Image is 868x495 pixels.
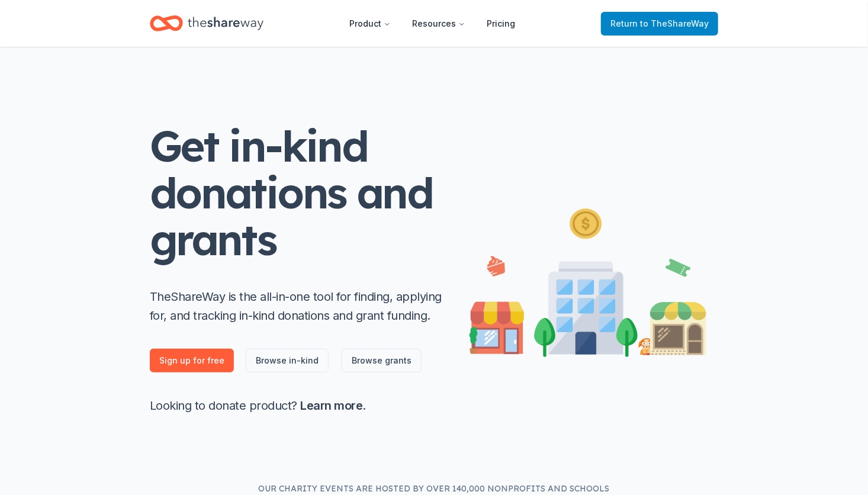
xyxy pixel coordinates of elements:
p: Looking to donate product? . [150,396,446,415]
span: Return [610,17,709,31]
button: Resources [403,12,475,36]
a: Browse grants [342,349,422,372]
button: Product [340,12,400,36]
a: Returnto TheShareWay [601,12,718,36]
img: Illustration for landing page [470,204,706,357]
a: Home [150,9,263,37]
nav: Main [340,9,525,37]
p: TheShareWay is the all-in-one tool for finding, applying for, and tracking in-kind donations and ... [150,287,446,325]
h1: Get in-kind donations and grants [150,123,446,263]
a: Browse in-kind [246,349,329,372]
span: to TheShareWay [640,18,709,28]
a: Pricing [477,12,525,36]
a: Learn more [301,398,363,413]
a: Sign up for free [150,349,234,372]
